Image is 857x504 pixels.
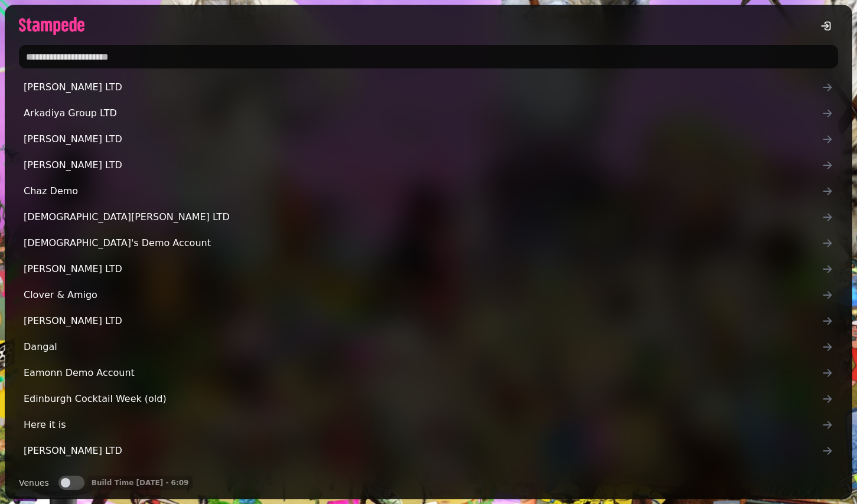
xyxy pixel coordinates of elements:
[24,236,822,250] span: [DEMOGRAPHIC_DATA]'s Demo Account
[19,205,838,229] a: [DEMOGRAPHIC_DATA][PERSON_NAME] LTD
[24,366,822,380] span: Eamonn Demo Account
[19,283,838,307] a: Clover & Amigo
[24,132,822,146] span: [PERSON_NAME] LTD
[19,102,838,125] a: Arkadiya Group LTD
[19,179,838,203] a: Chaz Demo
[24,340,822,354] span: Dangal
[19,335,838,359] a: Dangal
[24,262,822,276] span: [PERSON_NAME] LTD
[19,153,838,177] a: [PERSON_NAME] LTD
[19,76,838,99] a: [PERSON_NAME] LTD
[24,80,822,94] span: [PERSON_NAME] LTD
[19,476,49,490] label: Venues
[24,444,822,458] span: [PERSON_NAME] LTD
[19,465,838,489] a: [PERSON_NAME]'s Demo Account
[19,413,838,437] a: Here it is
[24,184,822,198] span: Chaz Demo
[19,231,838,255] a: [DEMOGRAPHIC_DATA]'s Demo Account
[19,17,84,35] img: logo
[19,127,838,151] a: [PERSON_NAME] LTD
[814,14,838,38] button: logout
[92,478,189,487] p: Build Time [DATE] - 6:09
[24,288,822,302] span: Clover & Amigo
[19,257,838,281] a: [PERSON_NAME] LTD
[24,392,822,406] span: Edinburgh Cocktail Week (old)
[19,439,838,463] a: [PERSON_NAME] LTD
[24,158,822,172] span: [PERSON_NAME] LTD
[24,314,822,328] span: [PERSON_NAME] LTD
[24,106,822,120] span: Arkadiya Group LTD
[19,361,838,385] a: Eamonn Demo Account
[24,418,822,432] span: Here it is
[19,387,838,411] a: Edinburgh Cocktail Week (old)
[19,309,838,333] a: [PERSON_NAME] LTD
[24,210,822,224] span: [DEMOGRAPHIC_DATA][PERSON_NAME] LTD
